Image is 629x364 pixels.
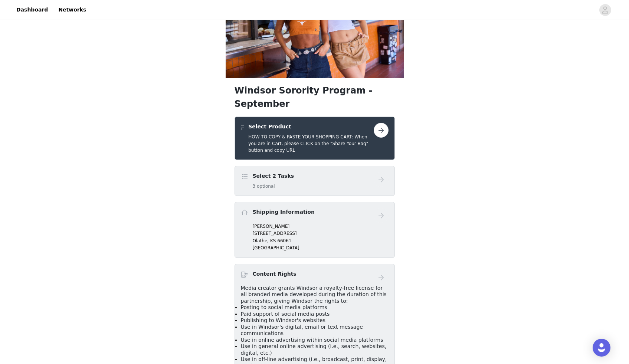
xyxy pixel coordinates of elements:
[270,238,276,243] span: KS
[248,123,373,131] h4: Select Product
[54,1,91,18] a: Networks
[241,285,387,304] span: Media creator grants Windsor a royalty-free license for all branded media developed during the du...
[602,4,609,16] div: avatar
[253,230,389,237] p: [STREET_ADDRESS]
[12,1,52,18] a: Dashboard
[248,134,373,154] h5: HOW TO COPY & PASTE YOUR SHOPPING CART: When you are in Cart, please CLICK on the "Share Your Bag...
[241,311,330,317] span: Paid support of social media posts
[235,117,395,160] div: Select Product
[235,166,395,196] div: Select 2 Tasks
[241,343,387,356] span: Use in general online advertising (i.e., search, websites, digital, etc.)
[235,84,395,111] h1: Windsor Sorority Program - September
[241,324,363,337] span: Use in Windsor's digital, email or text message communications
[253,208,315,216] h4: Shipping Information
[241,337,383,343] span: Use in online advertising within social media platforms
[241,304,327,310] span: Posting to social media platforms
[235,202,395,258] div: Shipping Information
[593,339,610,357] div: Open Intercom Messenger
[277,238,291,243] span: 66061
[253,183,294,190] h5: 3 optional
[253,223,389,230] p: [PERSON_NAME]
[253,270,297,278] h4: Content Rights
[253,238,269,243] span: Olathe,
[253,245,389,251] p: [GEOGRAPHIC_DATA]
[241,317,325,323] span: Publishing to Windsor's websites
[253,172,294,180] h4: Select 2 Tasks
